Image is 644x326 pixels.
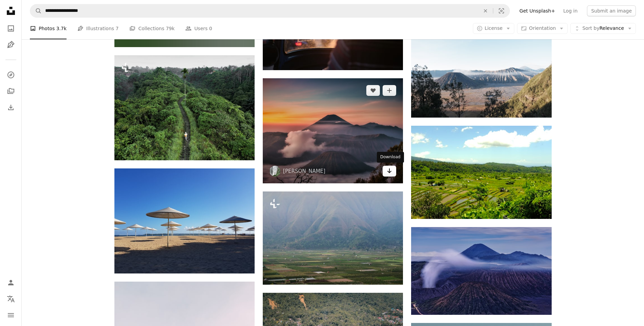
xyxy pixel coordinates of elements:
button: Sort byRelevance [570,23,636,34]
a: Log in [559,5,582,16]
img: Go to Fajruddin Mudzakkir's profile [270,166,280,177]
button: Orientation [517,23,568,34]
a: Illustrations 7 [77,18,118,39]
a: Download [383,166,396,177]
span: Orientation [529,25,556,31]
img: A view of a mountain range from a distance [411,24,551,118]
img: A person walking down a dirt road in the middle of a lush green forest [114,55,255,160]
span: 79k [166,25,174,32]
a: A lush green field with lots of trees [411,169,551,175]
img: A mountain covered in clouds with a large plume of smoke coming out of the top [411,227,551,315]
a: Home — Unsplash [4,4,18,19]
button: Language [4,292,18,306]
a: snow covered mountain during sunset [263,128,403,134]
a: A mountain covered in clouds with a large plume of smoke coming out of the top [411,268,551,274]
a: white and brown beach umbrellas on brown sand under blue sky during daytime [114,218,255,224]
span: License [485,25,503,31]
span: 0 [209,25,212,32]
a: Users 0 [185,18,212,39]
a: Get Unsplash+ [515,5,559,16]
img: A lush green field with lots of trees [411,126,551,219]
span: Relevance [582,25,624,32]
a: A person walking down a dirt road in the middle of a lush green forest [114,104,255,110]
a: Illustrations [4,38,18,52]
button: License [473,23,515,34]
a: Collections 79k [129,18,174,39]
button: Submit an image [587,5,636,16]
button: Visual search [493,4,510,17]
a: A view of a mountain range from a distance [411,68,551,74]
span: Sort by [582,25,599,31]
a: Photos [4,22,18,35]
img: snow covered mountain during sunset [263,78,403,183]
a: Collections [4,84,18,98]
a: [PERSON_NAME] [283,168,326,175]
button: Add to Collection [383,85,396,96]
a: A view of a mountain range from an airplane [263,235,403,241]
img: A view of a mountain range from an airplane [263,191,403,285]
button: Menu [4,308,18,322]
img: white and brown beach umbrellas on brown sand under blue sky during daytime [114,168,255,273]
span: 7 [116,25,119,32]
a: Log in / Sign up [4,276,18,289]
a: Explore [4,68,18,82]
button: Search Unsplash [30,4,42,17]
div: Download [377,152,404,163]
a: Download History [4,101,18,114]
form: Find visuals sitewide [30,4,510,18]
button: Like [366,85,380,96]
button: Clear [478,4,493,17]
